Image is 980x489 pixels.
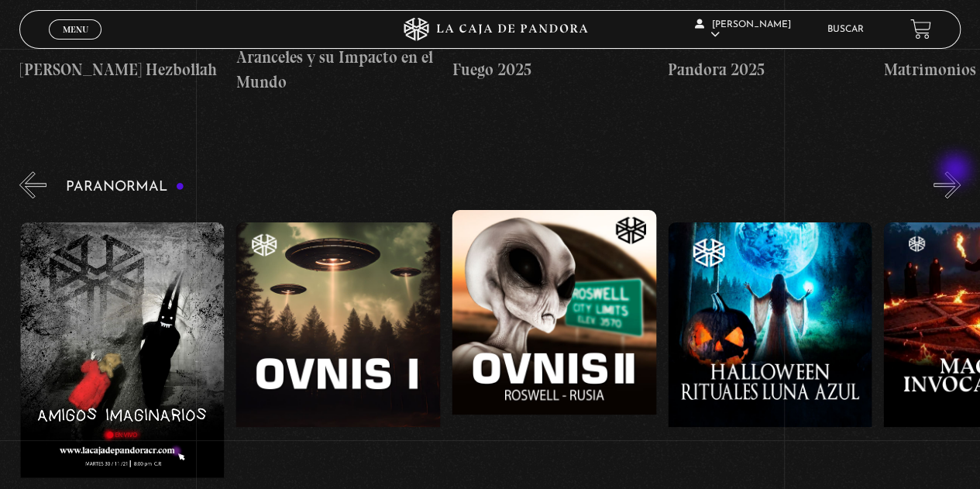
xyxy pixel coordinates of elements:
[66,180,184,195] h3: Paranormal
[57,37,94,48] span: Cerrar
[910,19,931,40] a: View your shopping cart
[236,45,440,94] h4: Aranceles y su Impacto en el Mundo
[827,25,864,34] a: Buscar
[19,171,46,198] button: Previous
[452,57,656,82] h4: Fuego 2025
[934,171,961,198] button: Next
[668,57,872,82] h4: Pandora 2025
[695,20,791,40] span: [PERSON_NAME]
[63,25,88,34] span: Menu
[20,57,225,82] h4: [PERSON_NAME] Hezbollah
